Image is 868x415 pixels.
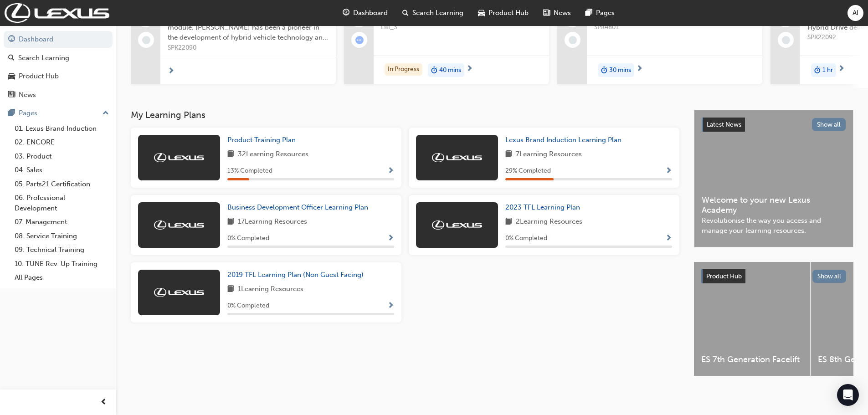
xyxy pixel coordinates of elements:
span: learningRecordVerb_NONE-icon [569,36,577,44]
div: Search Learning [18,53,69,63]
span: 0 % Completed [227,233,269,244]
button: Pages [4,105,113,122]
span: search-icon [8,54,15,62]
a: All Pages [11,271,113,285]
span: Product Training Plan [227,136,296,144]
span: 32 Learning Resources [238,149,308,160]
span: duration-icon [814,64,821,76]
span: SPK22090 [168,43,329,53]
button: DashboardSearch LearningProduct HubNews [4,29,113,105]
span: Latest News [707,121,741,128]
button: Show all [812,118,846,131]
a: 2019 TFL Learning Plan (Non Guest Facing) [227,270,367,280]
a: pages-iconPages [578,4,622,22]
span: Search Learning [412,8,463,18]
h3: My Learning Plans [131,110,679,120]
span: next-icon [466,65,473,73]
span: 2023 TFL Learning Plan [505,203,580,211]
span: Show Progress [665,235,672,243]
span: book-icon [227,284,234,295]
a: Lexus Brand Induction Learning Plan [505,135,625,145]
a: 09. Technical Training [11,243,113,257]
span: 40 mins [439,65,461,76]
button: Show Progress [387,300,394,312]
span: Show Progress [665,167,672,175]
span: car-icon [8,72,15,81]
span: 2019 TFL Learning Plan (Non Guest Facing) [227,271,364,279]
a: Product Training Plan [227,135,299,145]
button: AI [847,5,863,21]
span: learningRecordVerb_ATTEMPT-icon [355,36,364,44]
span: Welcome to the Lexus Hybrid Drive eLearning module. [PERSON_NAME] has been a pioneer in the devel... [168,12,329,43]
a: 2023 TFL Learning Plan [505,202,584,213]
a: search-iconSearch Learning [395,4,471,22]
span: Show Progress [387,167,394,175]
a: 08. Service Training [11,229,113,243]
span: book-icon [505,216,512,228]
div: Open Intercom Messenger [837,384,859,406]
span: next-icon [838,65,845,73]
img: Trak [432,220,482,230]
span: LBI_3 [381,22,542,33]
span: AI [853,8,858,18]
a: news-iconNews [536,4,578,22]
a: Latest NewsShow allWelcome to your new Lexus AcademyRevolutionise the way you access and manage y... [694,110,853,247]
span: Lexus Brand Induction Learning Plan [505,136,621,144]
a: 03. Product [11,149,113,164]
span: ES 7th Generation Facelift [701,354,803,365]
button: Show Progress [665,165,672,177]
a: 02. ENCORE [11,135,113,149]
span: up-icon [103,108,109,119]
span: news-icon [8,91,15,99]
button: Show Progress [387,233,394,244]
a: Product HubShow all [701,269,846,284]
a: guage-iconDashboard [335,4,395,22]
span: book-icon [505,149,512,160]
div: Pages [19,108,37,118]
span: pages-icon [8,109,15,118]
span: next-icon [636,65,643,73]
span: 29 % Completed [505,166,551,176]
a: 01. Lexus Brand Induction [11,122,113,136]
span: News [554,8,571,18]
span: 13 % Completed [227,166,272,176]
img: Trak [5,3,109,23]
div: In Progress [385,63,422,76]
button: Show all [812,270,847,283]
span: learningRecordVerb_NONE-icon [782,36,790,44]
span: Show Progress [387,302,394,310]
span: 7 Learning Resources [516,149,582,160]
img: Trak [154,288,204,297]
a: 07. Management [11,215,113,229]
span: prev-icon [100,397,107,408]
span: duration-icon [431,64,437,76]
a: Search Learning [4,50,113,67]
a: Product Hub [4,68,113,85]
span: book-icon [227,149,234,160]
span: 17 Learning Resources [238,216,307,228]
a: Dashboard [4,31,113,48]
a: News [4,87,113,103]
span: Dashboard [353,8,388,18]
span: news-icon [543,7,550,19]
a: Latest NewsShow all [702,118,846,132]
span: Welcome to your new Lexus Academy [702,195,846,215]
a: Business Development Officer Learning Plan [227,202,372,213]
span: car-icon [478,7,485,19]
img: Trak [154,220,204,230]
div: Product Hub [19,71,59,82]
span: book-icon [227,216,234,228]
span: 0 % Completed [505,233,547,244]
span: SPK4801 [594,22,755,33]
span: Business Development Officer Learning Plan [227,203,368,211]
span: Revolutionise the way you access and manage your learning resources. [702,215,846,236]
span: 1 Learning Resources [238,284,303,295]
span: Show Progress [387,235,394,243]
img: Trak [154,153,204,162]
span: 2 Learning Resources [516,216,582,228]
button: Show Progress [665,233,672,244]
span: search-icon [402,7,409,19]
div: News [19,90,36,100]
